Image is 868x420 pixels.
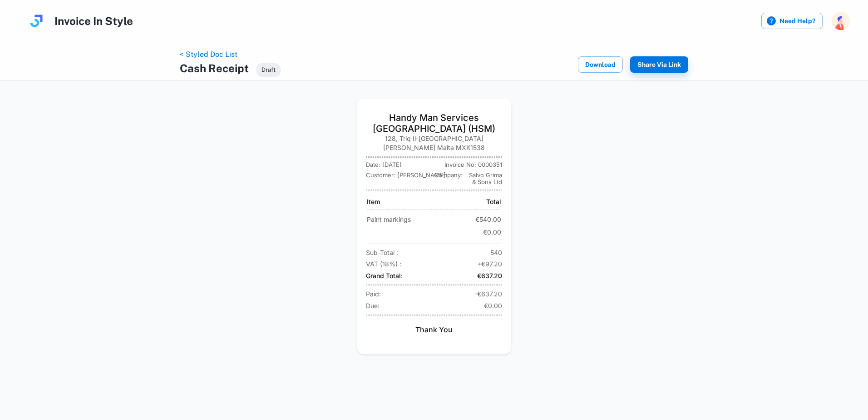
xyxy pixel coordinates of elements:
span: Draft [256,65,281,75]
div: €0.00 [461,301,502,310]
div: Handy Man Services [GEOGRAPHIC_DATA] (HSM) [366,112,502,134]
button: Download [578,56,623,73]
div: €637.20 [461,271,502,280]
div: Customer: [366,172,395,186]
nav: breadcrumb [180,49,281,60]
a: < Styled Doc List [180,50,237,59]
div: 128, Triq Il-[GEOGRAPHIC_DATA][PERSON_NAME] Malta MXK1538 [366,134,502,152]
h4: Cash Receipt [180,60,249,76]
img: photoURL [832,12,850,30]
div: [DATE] [382,161,402,169]
label: Need Help? [761,13,823,29]
p: Thank You [366,325,502,335]
div: Invoice No: [444,161,476,169]
div: [PERSON_NAME] [397,172,446,186]
td: €0.00 [451,226,501,241]
div: +€97.20 [461,260,502,269]
td: €540.00 [451,211,501,225]
td: Paint markings [367,211,450,225]
h4: Invoice In Style [54,13,133,29]
div: Grand Total: [366,271,412,280]
div: Sub-Total : [366,248,407,257]
img: logo.svg [27,12,45,30]
div: Due: [366,301,389,310]
div: VAT (18%) : [366,260,410,269]
div: Salvo Grima & Sons Ltd [464,172,502,186]
div: 0000351 [478,161,502,169]
div: -€637.20 [461,290,502,299]
div: 540 [461,248,502,257]
th: Item [367,192,450,210]
div: Company: [434,172,463,186]
div: Date: [366,161,380,169]
button: Share via Link [630,56,688,73]
div: Paid: [366,290,390,299]
th: Total [451,192,501,210]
